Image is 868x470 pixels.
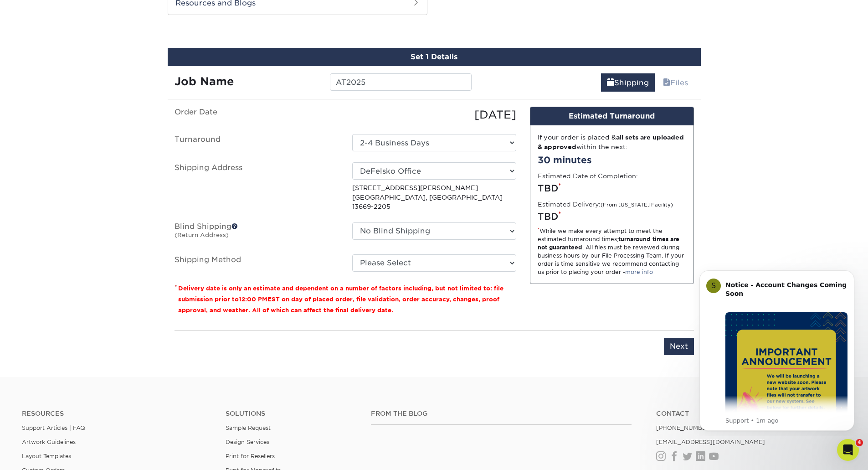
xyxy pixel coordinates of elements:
[168,222,345,243] label: Blind Shipping
[656,439,765,445] a: [EMAIL_ADDRESS][DOMAIN_NAME]
[168,134,345,151] label: Turnaround
[607,78,614,87] span: shipping
[226,424,271,431] a: Sample Request
[601,73,655,92] a: Shipping
[538,200,673,209] label: Estimated Delivery:
[538,210,686,223] div: TBD
[530,107,693,125] div: Estimated Turnaround
[239,296,267,303] span: 12:00 PM
[22,410,212,418] h4: Resources
[175,75,234,88] strong: Job Name
[352,183,516,211] p: [STREET_ADDRESS][PERSON_NAME] [GEOGRAPHIC_DATA], [GEOGRAPHIC_DATA] 13669-2205
[538,133,686,151] div: If your order is placed & within the next:
[330,73,472,91] input: Enter a job name
[175,232,229,238] small: (Return Address)
[657,73,694,92] a: Files
[538,153,686,167] div: 30 minutes
[656,410,846,418] a: Contact
[168,162,345,211] label: Shipping Address
[856,439,863,446] span: 4
[656,424,713,431] a: [PHONE_NUMBER]
[345,107,523,123] div: [DATE]
[168,107,345,123] label: Order Date
[663,78,670,87] span: files
[226,453,275,460] a: Print for Resellers
[538,227,686,276] div: While we make every attempt to meet the estimated turnaround times; . All files must be reviewed ...
[371,410,632,418] h4: From the Blog
[664,338,694,355] input: Next
[538,134,684,150] strong: all sets are uploaded & approved
[168,254,345,272] label: Shipping Method
[168,48,701,66] div: Set 1 Details
[625,269,653,275] a: more info
[226,410,357,418] h4: Solutions
[601,202,673,208] small: (From [US_STATE] Facility)
[837,439,859,461] iframe: Intercom live chat
[538,171,638,181] label: Estimated Date of Completion:
[226,439,269,445] a: Design Services
[22,424,85,431] a: Support Articles | FAQ
[178,285,503,314] small: Delivery date is only an estimate and dependent on a number of factors including, but not limited...
[686,262,868,436] iframe: Intercom notifications message
[538,181,686,195] div: TBD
